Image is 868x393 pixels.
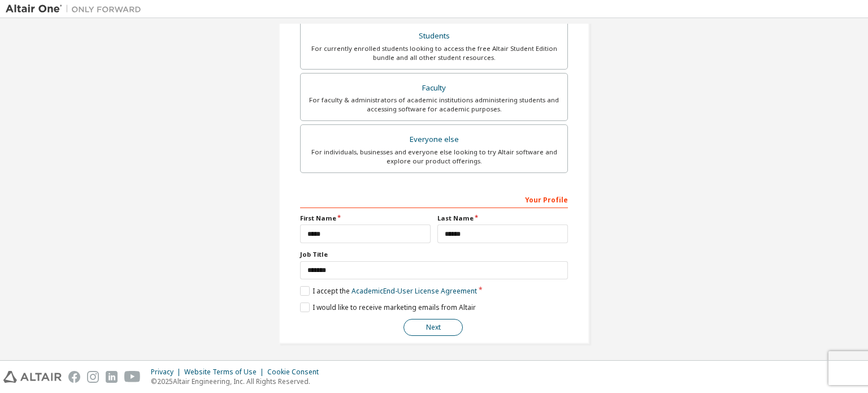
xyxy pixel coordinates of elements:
[3,371,62,383] img: altair_logo.svg
[151,368,184,377] div: Privacy
[403,319,463,336] button: Next
[87,371,99,383] img: instagram.svg
[307,148,561,166] div: For individuals, businesses and everyone else looking to try Altair software and explore our prod...
[307,132,561,148] div: Everyone else
[106,371,118,383] img: linkedin.svg
[6,3,147,15] img: Altair One
[351,286,477,296] a: Academic End-User License Agreement
[68,371,80,383] img: facebook.svg
[300,190,568,208] div: Your Profile
[300,286,477,296] label: I accept the
[307,44,561,62] div: For currently enrolled students looking to access the free Altair Student Edition bundle and all ...
[300,214,431,223] label: First Name
[307,96,561,114] div: For faculty & administrators of academic institutions administering students and accessing softwa...
[300,303,476,312] label: I would like to receive marketing emails from Altair
[300,250,568,259] label: Job Title
[124,371,141,383] img: youtube.svg
[307,28,561,44] div: Students
[267,368,325,377] div: Cookie Consent
[184,368,267,377] div: Website Terms of Use
[151,377,325,386] p: © 2025 Altair Engineering, Inc. All Rights Reserved.
[307,80,561,96] div: Faculty
[437,214,568,223] label: Last Name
